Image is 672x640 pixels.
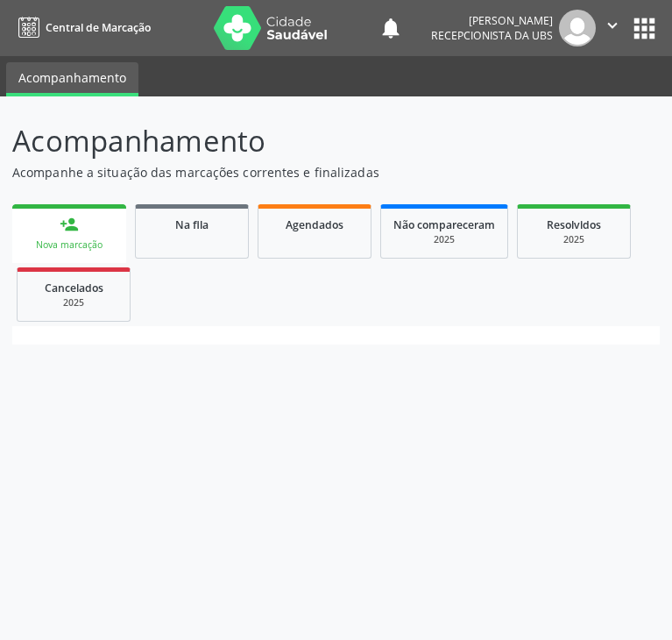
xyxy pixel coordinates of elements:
button: notifications [378,16,403,40]
div: 2025 [393,233,495,246]
p: Acompanhe a situação das marcações correntes e finalizadas [12,163,465,181]
i:  [603,16,622,35]
span: Não compareceram [393,217,495,232]
span: Central de Marcação [46,20,151,35]
div: person_add [60,215,79,234]
span: Resolvidos [547,217,601,232]
img: img [559,10,596,46]
p: Acompanhamento [12,119,465,163]
div: 2025 [30,296,117,309]
div: [PERSON_NAME] [431,13,553,28]
span: Agendados [286,217,343,232]
div: 2025 [530,233,618,246]
span: Recepcionista da UBS [431,28,553,43]
a: Central de Marcação [12,13,151,42]
span: Cancelados [45,281,103,295]
button:  [596,10,629,46]
div: Nova marcação [25,238,114,252]
span: Na fila [175,217,209,232]
button: apps [629,13,660,44]
a: Acompanhamento [6,62,138,96]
